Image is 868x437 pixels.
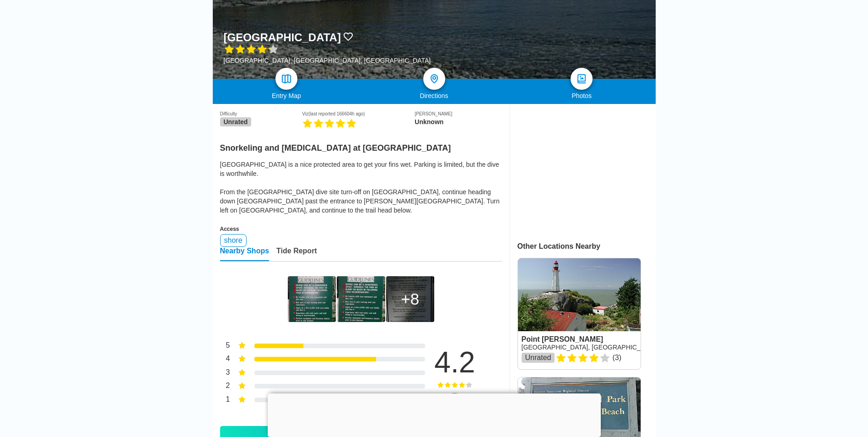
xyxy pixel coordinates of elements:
img: An important warning to divers. [337,276,385,322]
div: Photos [508,92,656,99]
div: 1 [220,394,230,406]
div: shore [220,234,247,247]
img: directions [429,73,440,84]
img: photos [576,73,587,84]
div: Difficulty [220,111,302,116]
div: [GEOGRAPHIC_DATA] is a nice protected area to get your fins wet. Parking is limited, but the dive... [220,160,502,215]
iframe: Advertisement [268,393,601,435]
div: Directions [360,92,508,99]
div: [PERSON_NAME] [415,111,502,116]
div: Unknown [415,118,502,126]
div: Viz (last reported 166604h ago) [302,111,415,116]
div: Access [220,226,502,232]
img: Telegraph Cove [288,276,336,322]
a: photos [571,68,593,90]
div: Entry Map [213,92,361,99]
div: 2 [220,381,230,393]
h2: Snorkeling and [MEDICAL_DATA] at [GEOGRAPHIC_DATA] [220,138,502,153]
div: ( 7 ) [421,392,489,400]
span: Unrated [220,117,252,126]
div: 3 [220,367,230,379]
div: [GEOGRAPHIC_DATA], [GEOGRAPHIC_DATA], [GEOGRAPHIC_DATA] [224,57,431,64]
div: Nearby Shops [220,247,270,261]
div: 8 [401,290,419,308]
a: map [275,68,297,90]
iframe: Advertisement [518,111,640,226]
div: Other Locations Nearby [518,242,656,251]
div: Tide Report [276,247,317,261]
div: 5 [220,340,230,352]
h1: [GEOGRAPHIC_DATA] [224,31,341,44]
img: map [281,73,292,84]
div: 4 [220,354,230,366]
div: 4.2 [421,348,489,377]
